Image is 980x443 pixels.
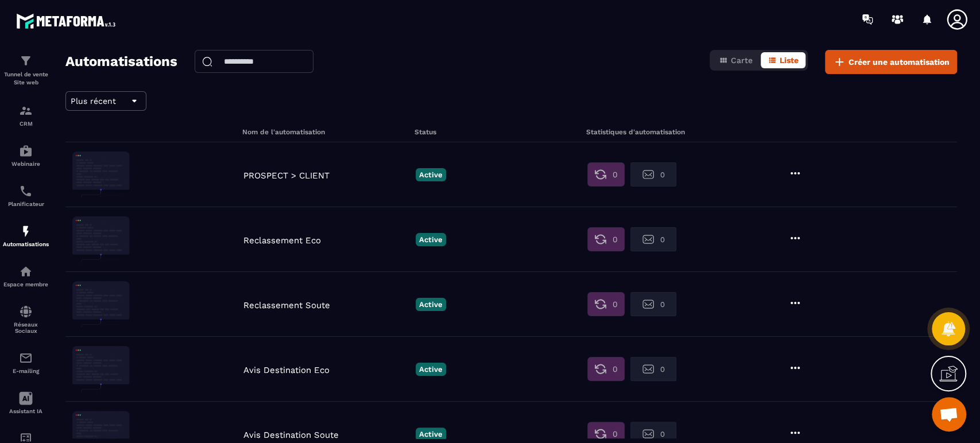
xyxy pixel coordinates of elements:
[932,397,966,432] div: Ouvrir le chat
[660,235,664,244] span: 0
[612,169,617,180] span: 0
[3,45,49,95] a: formationformationTunnel de vente Site web
[19,104,33,118] img: formation
[65,50,177,74] h2: Automatisations
[3,368,49,374] p: E-mailing
[731,56,753,65] span: Carte
[416,168,446,181] p: Active
[71,96,116,106] span: Plus récent
[780,56,799,65] span: Liste
[3,176,49,216] a: schedulerschedulerPlanificateur
[3,241,49,247] p: Automatisations
[3,383,49,423] a: Assistant IA
[612,363,617,375] span: 0
[416,363,446,376] p: Active
[243,365,410,375] p: Avis Destination Eco
[595,234,606,245] img: first stat
[660,365,664,374] span: 0
[612,234,617,245] span: 0
[630,227,676,251] button: 0
[642,428,654,440] img: second stat
[3,121,49,127] p: CRM
[849,56,950,68] span: Créer une automatisation
[3,161,49,167] p: Webinaire
[595,363,606,375] img: first stat
[19,305,33,318] img: social-network
[415,128,583,136] h6: Status
[630,357,676,381] button: 0
[416,233,446,246] p: Active
[642,234,654,245] img: second stat
[712,52,760,68] button: Carte
[595,169,606,180] img: first stat
[243,430,410,440] p: Avis Destination Soute
[642,363,654,375] img: second stat
[416,298,446,311] p: Active
[19,184,33,198] img: scheduler
[19,144,33,158] img: automations
[586,128,754,136] h6: Statistiques d'automatisation
[660,430,664,438] span: 0
[587,227,625,251] button: 0
[19,224,33,238] img: automations
[630,292,676,316] button: 0
[243,235,410,246] p: Reclassement Eco
[595,298,606,310] img: first stat
[3,256,49,296] a: automationsautomationsEspace membre
[416,428,446,441] p: Active
[3,95,49,135] a: formationformationCRM
[761,52,805,68] button: Liste
[612,298,617,310] span: 0
[3,135,49,176] a: automationsautomationsWebinaire
[587,162,625,186] button: 0
[243,170,410,181] p: PROSPECT > CLIENT
[72,151,130,197] img: automation-background
[3,71,49,87] p: Tunnel de vente Site web
[3,343,49,383] a: emailemailE-mailing
[16,10,119,32] img: logo
[642,298,654,310] img: second stat
[19,351,33,365] img: email
[587,292,625,316] button: 0
[3,201,49,207] p: Planificateur
[243,300,410,310] p: Reclassement Soute
[19,54,33,68] img: formation
[3,296,49,343] a: social-networksocial-networkRéseaux Sociaux
[825,50,957,74] button: Créer une automatisation
[3,321,49,334] p: Réseaux Sociaux
[660,300,664,309] span: 0
[587,357,625,381] button: 0
[595,428,606,440] img: first stat
[642,169,654,180] img: second stat
[630,162,676,186] button: 0
[3,216,49,256] a: automationsautomationsAutomatisations
[19,265,33,278] img: automations
[72,346,130,392] img: automation-background
[3,408,49,414] p: Assistant IA
[72,216,130,262] img: automation-background
[3,281,49,287] p: Espace membre
[242,128,412,136] h6: Nom de l'automatisation
[612,428,617,440] span: 0
[72,281,130,327] img: automation-background
[660,170,664,179] span: 0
